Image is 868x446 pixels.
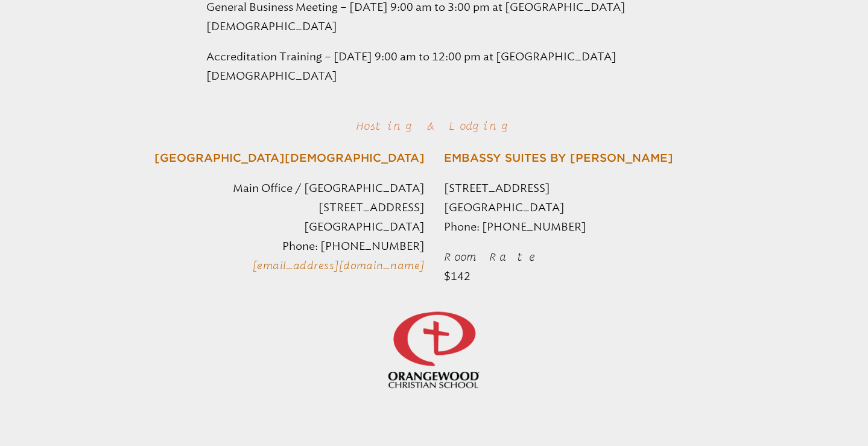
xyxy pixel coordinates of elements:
a: [GEOGRAPHIC_DATA][DEMOGRAPHIC_DATA] [154,151,425,164]
h2: Hosting & Lodging [236,115,632,137]
img: Facebook-Logo_175_175.png [381,297,487,403]
a: [EMAIL_ADDRESS][DOMAIN_NAME] [253,259,425,272]
a: Embassy Suites by [PERSON_NAME] [444,151,673,164]
span: Room Rate [444,250,538,263]
p: Accreditation Training – [DATE] 9:00 am to 12:00 pm at [GEOGRAPHIC_DATA][DEMOGRAPHIC_DATA] [206,47,662,86]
